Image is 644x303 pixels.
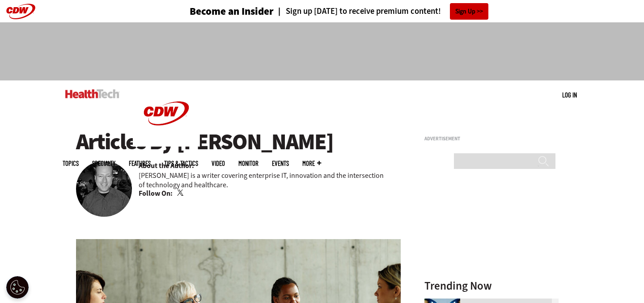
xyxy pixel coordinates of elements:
a: Become an Insider [156,6,274,17]
a: Sign up [DATE] to receive premium content! [274,7,441,16]
a: MonITor [238,160,258,167]
span: Topics [63,160,79,167]
div: Cookie Settings [6,276,29,299]
img: Home [65,89,119,98]
h3: Become an Insider [190,6,274,17]
span: More [302,160,321,167]
a: Log in [562,91,577,99]
iframe: advertisement [424,145,559,257]
a: Tips & Tactics [164,160,198,167]
a: Events [272,160,289,167]
button: Open Preferences [6,276,29,299]
img: Home [133,80,200,147]
img: Brian Horowitz [76,161,132,217]
div: User menu [562,90,577,100]
span: Specialty [92,160,115,167]
a: Features [129,160,151,167]
iframe: advertisement [159,31,485,72]
a: Twitter [177,189,185,197]
a: Sign Up [450,3,488,20]
a: Video [212,160,225,167]
p: [PERSON_NAME] is a writer covering enterprise IT, innovation and the intersection of technology a... [139,171,401,189]
h3: Trending Now [424,280,559,291]
a: CDW [133,139,200,149]
b: Follow On: [139,189,173,198]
